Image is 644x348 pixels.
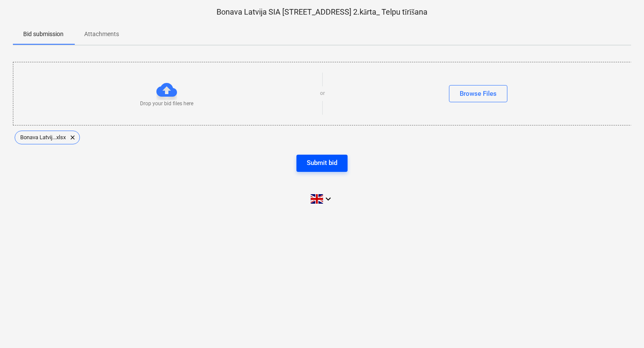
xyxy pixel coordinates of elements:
p: or [320,90,325,97]
div: Submit bid [307,157,337,168]
div: Browse Files [460,88,497,99]
button: Submit bid [296,155,348,172]
button: Browse Files [449,85,507,102]
p: Bonava Latvija SIA [STREET_ADDRESS] 2.kārta_ Telpu tīrīšana [13,7,631,17]
p: Bid submission [23,30,64,39]
span: Bonava Latvij...xlsx [15,134,71,140]
span: clear [67,132,78,143]
div: Drop your bid files hereorBrowse Files [13,62,632,125]
p: Attachments [84,30,119,39]
div: Bonava Latvij...xlsx [15,131,80,144]
p: Drop your bid files here [140,100,193,107]
i: keyboard_arrow_down [323,194,333,204]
